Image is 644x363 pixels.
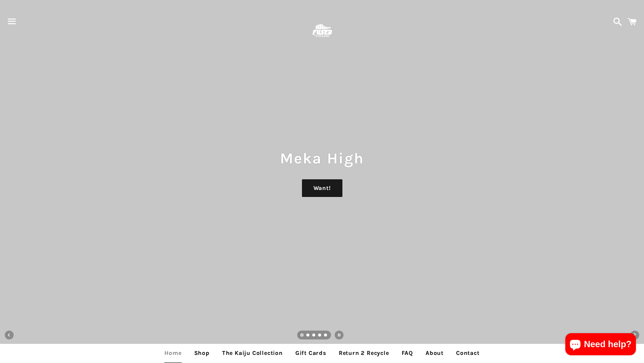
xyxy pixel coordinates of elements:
[300,334,304,338] a: Slide 1, current
[333,344,395,362] a: Return 2 Recycle
[324,334,328,338] a: Load slide 5
[1,327,17,343] button: Previous slide
[451,344,485,362] a: Contact
[7,148,637,169] h1: Meka High
[563,333,638,357] inbox-online-store-chat: Shopify online store chat
[396,344,419,362] a: FAQ
[189,344,215,362] a: Shop
[318,334,322,338] a: Load slide 4
[217,344,288,362] a: The Kaiju Collection
[312,334,316,338] a: Load slide 3
[420,344,449,362] a: About
[290,344,332,362] a: Gift Cards
[159,344,187,362] a: Home
[302,179,342,197] a: Want!
[331,327,347,343] button: Pause slideshow
[306,334,310,338] a: Load slide 2
[310,19,334,43] img: FUSEDfootwear
[627,327,643,343] button: Next slide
